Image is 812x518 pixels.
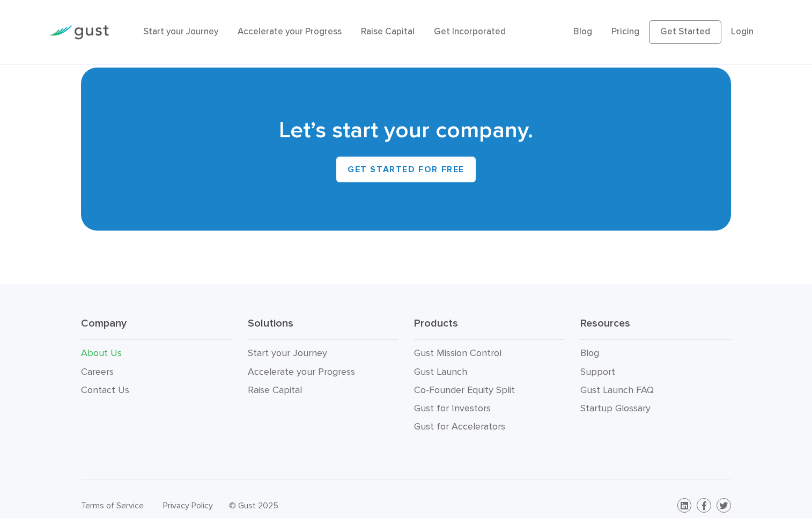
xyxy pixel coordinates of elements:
[248,316,398,341] h3: Solutions
[580,347,599,359] a: Blog
[414,403,491,414] a: Gust for Investors
[81,500,144,510] a: Terms of Service
[434,26,506,37] a: Get Incorporated
[649,20,721,44] a: Get Started
[248,384,302,396] a: Raise Capital
[248,347,327,359] a: Start your Journey
[573,26,592,37] a: Blog
[336,157,476,182] a: Get Started for Free
[49,25,109,40] img: Gust Logo
[414,421,505,432] a: Gust for Accelerators
[81,347,122,359] a: About Us
[97,116,714,146] h2: Let’s start your company.
[143,26,218,37] a: Start your Journey
[580,403,651,414] a: Startup Glossary
[248,366,355,378] a: Accelerate your Progress
[414,366,467,378] a: Gust Launch
[414,316,564,341] h3: Products
[580,316,730,341] h3: Resources
[361,26,415,37] a: Raise Capital
[414,347,501,359] a: Gust Mission Control
[731,26,754,37] a: Login
[81,366,114,378] a: Careers
[414,384,515,396] a: Co-Founder Equity Split
[611,26,639,37] a: Pricing
[163,500,213,510] a: Privacy Policy
[580,366,615,378] a: Support
[229,498,398,513] div: © Gust 2025
[81,316,231,341] h3: Company
[238,26,342,37] a: Accelerate your Progress
[580,384,654,396] a: Gust Launch FAQ
[81,384,129,396] a: Contact Us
